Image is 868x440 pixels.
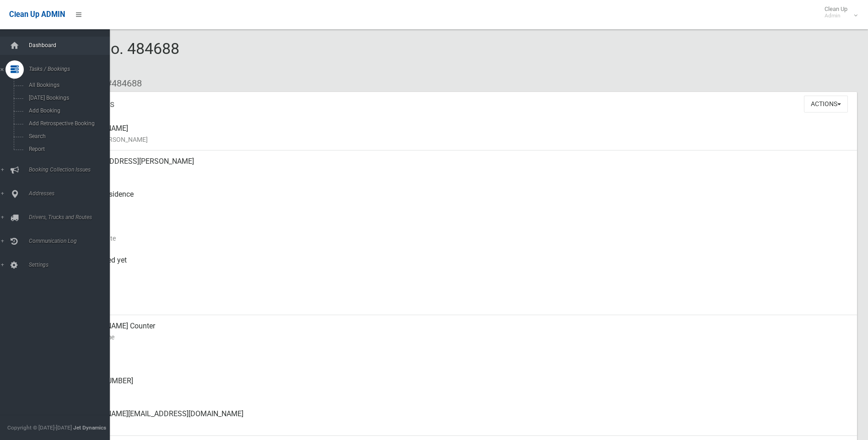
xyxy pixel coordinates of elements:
[73,118,850,150] div: [PERSON_NAME]
[26,95,109,101] span: [DATE] Bookings
[26,190,117,197] span: Addresses
[26,262,117,268] span: Settings
[804,96,848,113] button: Actions
[9,10,65,19] span: Clean Up ADMIN
[26,238,117,244] span: Communication Log
[73,332,850,343] small: Contact Name
[7,424,72,431] span: Copyright © [DATE]-[DATE]
[26,214,117,220] span: Drivers, Trucks and Routes
[73,354,850,365] small: Mobile
[825,12,847,19] small: Admin
[73,315,850,348] div: [PERSON_NAME] Counter
[26,120,109,127] span: Add Retrospective Booking
[26,107,109,114] span: Add Booking
[73,249,850,282] div: Not collected yet
[73,266,850,277] small: Collected At
[73,419,850,430] small: Email
[73,386,850,397] small: Landline
[26,66,117,72] span: Tasks / Bookings
[73,403,850,436] div: [PERSON_NAME][EMAIL_ADDRESS][DOMAIN_NAME]
[26,133,109,140] span: Search
[73,134,850,145] small: Name of [PERSON_NAME]
[26,42,117,48] span: Dashboard
[73,167,850,178] small: Address
[26,82,109,88] span: All Bookings
[73,150,850,183] div: [STREET_ADDRESS][PERSON_NAME]
[73,233,850,244] small: Collection Date
[40,403,857,436] a: [PERSON_NAME][EMAIL_ADDRESS][DOMAIN_NAME]Email
[73,183,850,216] div: Front of Residence
[26,146,109,152] span: Report
[820,5,857,19] span: Clean Up
[73,200,850,211] small: Pickup Point
[73,282,850,315] div: [DATE]
[73,424,106,431] strong: Jet Dynamics
[40,39,179,75] span: Booking No. 484688
[26,166,117,173] span: Booking Collection Issues
[73,299,850,310] small: Zone
[100,75,142,92] li: #484688
[73,216,850,249] div: [DATE]
[73,370,850,403] div: [PHONE_NUMBER]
